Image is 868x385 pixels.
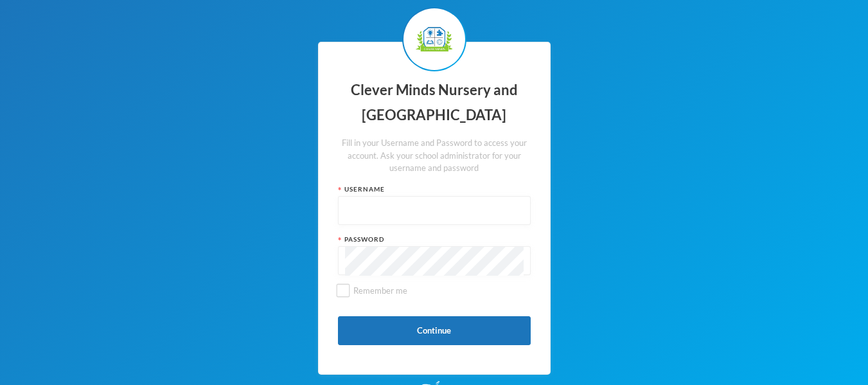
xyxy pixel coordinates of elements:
[338,184,531,194] div: Username
[338,235,531,244] div: Password
[338,316,531,345] button: Continue
[338,137,531,175] div: Fill in your Username and Password to access your account. Ask your school administrator for your...
[348,285,412,296] span: Remember me
[338,78,531,127] div: Clever Minds Nursery and [GEOGRAPHIC_DATA]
